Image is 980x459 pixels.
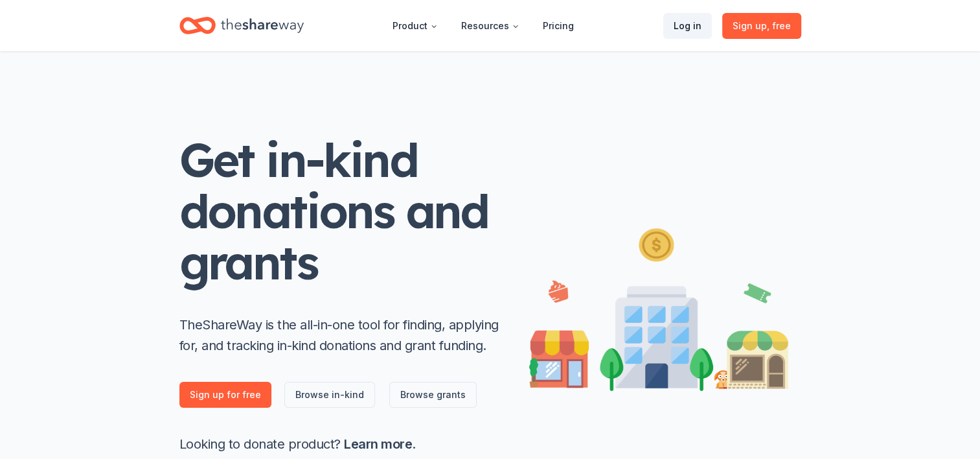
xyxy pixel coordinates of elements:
[179,10,304,41] a: Home
[767,20,791,31] span: , free
[179,134,503,288] h1: Get in-kind donations and grants
[663,13,712,39] a: Log in
[722,13,801,39] a: Sign up, free
[179,434,503,454] p: Looking to donate product? .
[382,10,584,41] nav: Main
[529,223,788,391] img: Illustration for landing page
[532,13,584,39] a: Pricing
[733,18,791,34] span: Sign up
[179,314,503,356] p: TheShareWay is the all-in-one tool for finding, applying for, and tracking in-kind donations and ...
[389,382,477,408] a: Browse grants
[284,382,375,408] a: Browse in-kind
[382,13,448,39] button: Product
[344,436,412,452] a: Learn more
[179,382,271,408] a: Sign up for free
[451,13,530,39] button: Resources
